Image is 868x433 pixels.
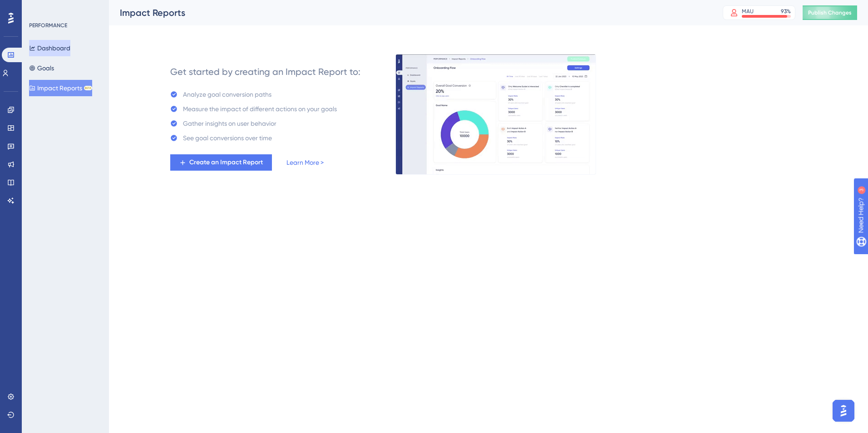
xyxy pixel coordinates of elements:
[29,80,92,96] button: Impact ReportsBETA
[63,5,66,12] div: 3
[29,22,67,29] div: PERFORMANCE
[808,9,852,16] span: Publish Changes
[29,40,70,56] button: Dashboard
[183,89,271,100] div: Analyze goal conversion paths
[189,157,263,168] span: Create an Impact Report
[170,154,272,171] button: Create an Impact Report
[84,86,92,90] div: BETA
[183,103,337,114] div: Measure the impact of different actions on your goals
[781,8,791,15] div: 93 %
[742,8,754,15] div: MAU
[183,133,272,143] div: See goal conversions over time
[183,118,276,129] div: Gather insights on user behavior
[120,6,700,19] div: Impact Reports
[803,5,857,20] button: Publish Changes
[395,54,596,175] img: e8cc2031152ba83cd32f6b7ecddf0002.gif
[29,60,54,76] button: Goals
[21,2,57,13] span: Need Help?
[830,397,857,424] iframe: UserGuiding AI Assistant Launcher
[286,157,324,168] a: Learn More >
[170,65,360,78] div: Get started by creating an Impact Report to:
